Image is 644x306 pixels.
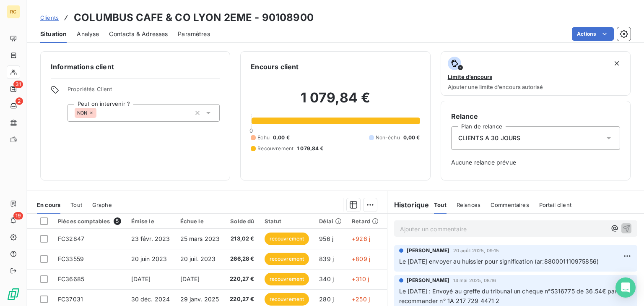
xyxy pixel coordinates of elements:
[265,253,309,265] span: recouvrement
[13,212,23,220] span: 19
[265,218,309,225] div: Statut
[180,255,216,262] span: 20 juil. 2023
[77,110,87,115] span: NON
[230,275,254,283] span: 220,27 €
[451,158,620,167] span: Aucune relance prévue
[51,62,220,72] h6: Informations client
[319,235,333,242] span: 956 j
[319,275,334,282] span: 340 j
[399,288,619,304] span: Le [DATE] : Envoyé au greffe du tribunal un cheque n°5316775 de 36.54€ par recommander n° 1A 217 ...
[376,134,400,141] span: Non-échu
[58,255,84,262] span: FC33559
[458,134,521,142] span: CLIENTS A 30 JOURS
[539,201,571,208] span: Portail client
[131,296,170,303] span: 30 déc. 2024
[257,134,270,141] span: Échu
[131,235,170,242] span: 23 févr. 2023
[407,277,450,284] span: [PERSON_NAME]
[615,277,636,298] div: Open Intercom Messenger
[131,218,170,225] div: Émise le
[58,275,84,282] span: FC36685
[58,217,121,225] div: Pièces comptables
[13,81,23,88] span: 31
[251,62,299,72] h6: Encours client
[265,293,309,306] span: recouvrement
[92,201,112,208] span: Graphe
[180,296,219,303] span: 29 janv. 2025
[7,5,20,18] div: RC
[399,258,599,265] span: Le [DATE] envoyer au huissier pour signification (ar:880001110975856)
[58,296,83,303] span: FC37031
[491,201,529,208] span: Commentaires
[352,296,370,303] span: +250 j
[230,218,254,225] div: Solde dû
[74,10,314,25] h3: COLUMBUS CAFE & CO LYON 2EME - 90108900
[230,255,254,263] span: 266,28 €
[457,201,480,208] span: Relances
[40,13,59,22] a: Clients
[297,145,324,152] span: 1 079,84 €
[180,218,220,225] div: Échue le
[68,86,220,97] span: Propriétés Client
[251,89,420,115] h2: 1 079,84 €
[77,30,99,38] span: Analyse
[178,30,210,38] span: Paramètres
[572,27,614,41] button: Actions
[114,217,121,225] span: 5
[352,218,379,225] div: Retard
[448,73,492,80] span: Limite d’encours
[37,201,60,208] span: En cours
[448,84,543,90] span: Ajouter une limite d’encours autorisé
[180,235,220,242] span: 25 mars 2023
[109,30,168,38] span: Contacts & Adresses
[319,296,334,303] span: 280 j
[180,275,200,282] span: [DATE]
[407,247,450,254] span: [PERSON_NAME]
[265,273,309,285] span: recouvrement
[352,235,370,242] span: +926 j
[453,278,496,283] span: 14 mai 2025, 08:16
[40,14,59,21] span: Clients
[319,255,334,262] span: 839 j
[451,111,620,121] h6: Relance
[387,200,429,210] h6: Historique
[249,127,253,134] span: 0
[441,51,631,96] button: Limite d’encoursAjouter une limite d’encours autorisé
[265,233,309,245] span: recouvrement
[131,255,167,262] span: 20 juin 2023
[352,275,369,282] span: +310 j
[7,288,20,301] img: Logo LeanPay
[403,134,420,141] span: 0,00 €
[131,275,151,282] span: [DATE]
[273,134,290,141] span: 0,00 €
[96,109,103,117] input: Ajouter une valeur
[70,201,82,208] span: Tout
[230,295,254,303] span: 220,27 €
[16,97,23,105] span: 2
[257,145,293,152] span: Recouvrement
[58,235,84,242] span: FC32847
[230,235,254,243] span: 213,02 €
[40,30,67,38] span: Situation
[352,255,370,262] span: +809 j
[434,201,447,208] span: Tout
[319,218,342,225] div: Délai
[453,248,499,253] span: 20 août 2025, 09:15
